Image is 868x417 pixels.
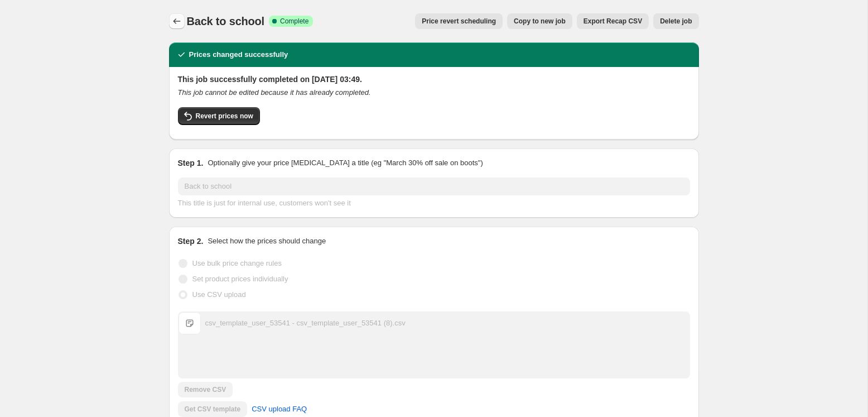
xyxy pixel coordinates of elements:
[415,13,503,29] button: Price revert scheduling
[208,157,483,169] p: Optionally give your price [MEDICAL_DATA] a title (eg "March 30% off sale on boots")
[584,17,642,26] span: Export Recap CSV
[205,318,406,329] div: csv_template_user_53541 - csv_template_user_53541 (8).csv
[653,13,698,29] button: Delete job
[178,88,371,97] i: This job cannot be edited because it has already completed.
[192,259,282,267] span: Use bulk price change rules
[507,13,572,29] button: Copy to new job
[189,49,288,60] h2: Prices changed successfully
[178,199,351,207] span: This title is just for internal use, customers won't see it
[178,178,690,195] input: 30% off holiday sale
[196,112,253,121] span: Revert prices now
[514,17,566,26] span: Copy to new job
[178,107,260,125] button: Revert prices now
[187,15,264,27] span: Back to school
[208,236,326,247] p: Select how the prices should change
[178,157,204,169] h2: Step 1.
[577,13,649,29] button: Export Recap CSV
[252,404,307,415] span: CSV upload FAQ
[280,17,308,26] span: Complete
[178,236,204,247] h2: Step 2.
[660,17,692,26] span: Delete job
[178,74,690,85] h2: This job successfully completed on [DATE] 03:49.
[192,275,288,283] span: Set product prices individually
[169,13,185,29] button: Price change jobs
[192,290,246,299] span: Use CSV upload
[422,17,496,26] span: Price revert scheduling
